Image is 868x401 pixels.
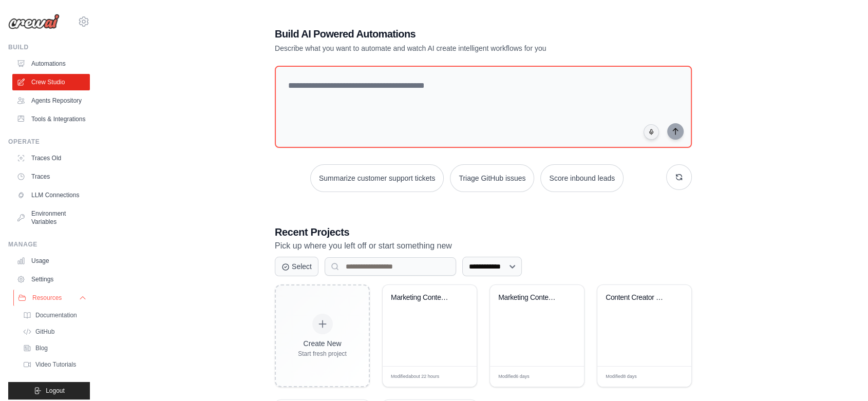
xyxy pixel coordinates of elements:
a: Automations [12,55,90,72]
p: Describe what you want to automate and watch AI create intelligent workflows for you [275,43,620,53]
button: Triage GitHub issues [450,164,534,192]
div: Operate [8,138,90,146]
button: Select [275,257,318,276]
button: Get new suggestions [666,164,692,190]
span: Edit [452,373,461,380]
a: Agents Repository [12,92,90,109]
div: Marketing Content Creation Automation [391,293,453,302]
h3: Recent Projects [275,225,692,239]
div: Content Creator & Designer Studio [606,293,668,302]
span: GitHub [35,328,54,336]
button: Score inbound leads [540,164,624,192]
h1: Build AI Powered Automations [275,27,620,41]
span: Blog [35,344,48,352]
div: Manage [8,240,90,249]
span: Edit [667,373,676,380]
div: Start fresh project [298,350,347,358]
button: Summarize customer support tickets [310,164,444,192]
a: Traces [12,168,90,185]
a: LLM Connections [12,187,90,203]
span: Modified 6 days [498,373,530,380]
span: Modified about 22 hours [391,373,439,380]
a: Settings [12,271,90,288]
a: Crew Studio [12,74,90,90]
div: Build [8,43,90,51]
a: Blog [18,341,90,355]
p: Pick up where you left off or start something new [275,239,692,253]
span: Video Tutorials [35,360,76,369]
a: Environment Variables [12,205,90,230]
div: Marketing Content Creation Crew [498,293,560,302]
div: Create New [298,338,347,349]
span: Modified 8 days [606,373,637,380]
a: Tools & Integrations [12,111,90,127]
span: Resources [32,294,62,302]
span: Logout [46,387,65,395]
a: Documentation [18,308,90,322]
a: Video Tutorials [18,357,90,372]
span: Documentation [35,311,77,319]
a: GitHub [18,324,90,339]
button: Logout [8,382,90,399]
button: Click to speak your automation idea [644,124,659,140]
span: Edit [560,373,569,380]
img: Logo [8,14,60,29]
a: Usage [12,253,90,269]
button: Resources [13,290,91,306]
a: Traces Old [12,150,90,166]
